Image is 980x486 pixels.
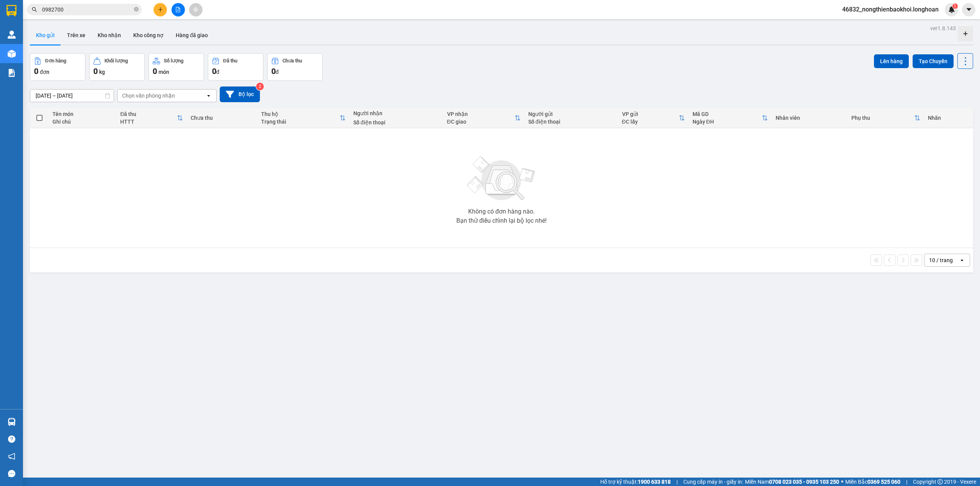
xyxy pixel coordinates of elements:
[206,93,212,99] svg: open
[930,24,956,33] div: ver 1.8.143
[447,119,514,125] div: ĐC giao
[164,58,183,64] div: Số lượng
[8,31,16,39] img: warehouse-icon
[158,69,169,75] span: món
[618,108,689,128] th: Toggle SortBy
[52,111,113,117] div: Tên món
[32,7,37,12] span: search
[965,6,972,13] span: caret-down
[867,479,900,485] strong: 0369 525 060
[8,470,15,477] span: message
[170,26,214,44] button: Hàng đã giao
[528,119,614,125] div: Số điện thoại
[171,3,185,16] button: file-add
[683,478,743,486] span: Cung cấp máy in - giấy in:
[906,478,907,486] span: |
[443,108,524,128] th: Toggle SortBy
[127,26,170,44] button: Kho công nợ
[836,5,945,14] span: 46832_nongthienbaokhoi.longhoan
[447,111,514,117] div: VP nhận
[776,115,844,121] div: Nhân viên
[8,69,16,77] img: solution-icon
[8,418,16,426] img: warehouse-icon
[929,256,953,264] div: 10 / trang
[189,3,203,16] button: aim
[116,108,187,128] th: Toggle SortBy
[120,119,177,125] div: HTTT
[959,257,965,263] svg: open
[93,67,98,76] span: 0
[208,53,263,81] button: Đã thu0đ
[841,480,843,483] span: ⚪️
[689,108,772,128] th: Toggle SortBy
[468,209,535,215] div: Không có đơn hàng nào.
[30,53,85,81] button: Đơn hàng0đơn
[958,26,973,41] div: Tạo kho hàng mới
[769,479,839,485] strong: 0708 023 035 - 0935 103 250
[256,83,264,90] sup: 2
[89,53,145,81] button: Khối lượng0kg
[223,58,237,64] div: Đã thu
[134,7,139,11] span: close-circle
[353,119,439,126] div: Số điện thoại
[122,92,175,99] div: Chọn văn phòng nhận
[99,69,105,75] span: kg
[276,69,279,75] span: đ
[61,26,91,44] button: Trên xe
[848,108,924,128] th: Toggle SortBy
[952,3,958,9] sup: 1
[34,67,38,76] span: 0
[191,115,253,121] div: Chưa thu
[693,119,762,125] div: Ngày ĐH
[271,67,276,76] span: 0
[91,26,127,44] button: Kho nhận
[120,111,177,117] div: Đã thu
[456,218,547,224] div: Bạn thử điều chỉnh lại bộ lọc nhé!
[212,67,216,76] span: 0
[676,478,678,486] span: |
[7,5,16,16] img: logo-vxr
[463,152,540,205] img: svg+xml;base64,PHN2ZyBjbGFzcz0ibGlzdC1wbHVnX19zdmciIHhtbG5zPSJodHRwOi8vd3d3LnczLm9yZy8yMDAwL3N2Zy...
[216,69,219,75] span: đ
[30,26,61,44] button: Kho gửi
[52,119,113,125] div: Ghi chú
[261,119,340,125] div: Trạng thái
[913,54,954,68] button: Tạo Chuyến
[353,110,439,116] div: Người nhận
[8,50,16,58] img: warehouse-icon
[954,3,956,9] span: 1
[528,111,614,117] div: Người gửi
[42,5,132,14] input: Tìm tên, số ĐT hoặc mã đơn
[948,6,955,13] img: icon-new-feature
[938,479,943,484] span: copyright
[8,453,15,460] span: notification
[105,58,128,64] div: Khối lượng
[693,111,762,117] div: Mã GD
[158,7,163,12] span: plus
[267,53,323,81] button: Chưa thu0đ
[874,54,909,68] button: Lên hàng
[638,479,671,485] strong: 1900 633 818
[745,478,839,486] span: Miền Nam
[928,115,969,121] div: Nhãn
[845,478,900,486] span: Miền Bắc
[257,108,350,128] th: Toggle SortBy
[153,67,157,76] span: 0
[8,435,15,443] span: question-circle
[40,69,49,75] span: đơn
[134,6,139,13] span: close-circle
[30,90,114,102] input: Select a date range.
[851,115,914,121] div: Phụ thu
[45,58,66,64] div: Đơn hàng
[261,111,340,117] div: Thu hộ
[193,7,198,12] span: aim
[962,3,975,16] button: caret-down
[622,111,679,117] div: VP gửi
[154,3,167,16] button: plus
[600,478,671,486] span: Hỗ trợ kỹ thuật:
[622,119,679,125] div: ĐC lấy
[220,86,260,102] button: Bộ lọc
[149,53,204,81] button: Số lượng0món
[175,7,181,12] span: file-add
[283,58,302,64] div: Chưa thu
